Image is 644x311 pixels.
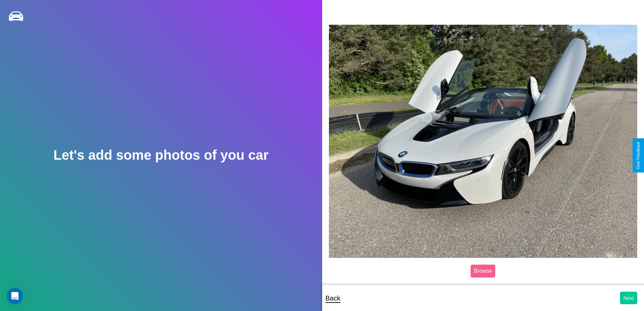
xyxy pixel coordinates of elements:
p: Back [326,292,340,304]
iframe: Intercom live chat [7,288,23,304]
h2: Let's add some photos of you car [53,148,268,163]
img: posted [329,25,638,258]
div: Give Feedback [636,142,641,169]
label: Browse [471,265,495,277]
button: Next [620,292,637,304]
